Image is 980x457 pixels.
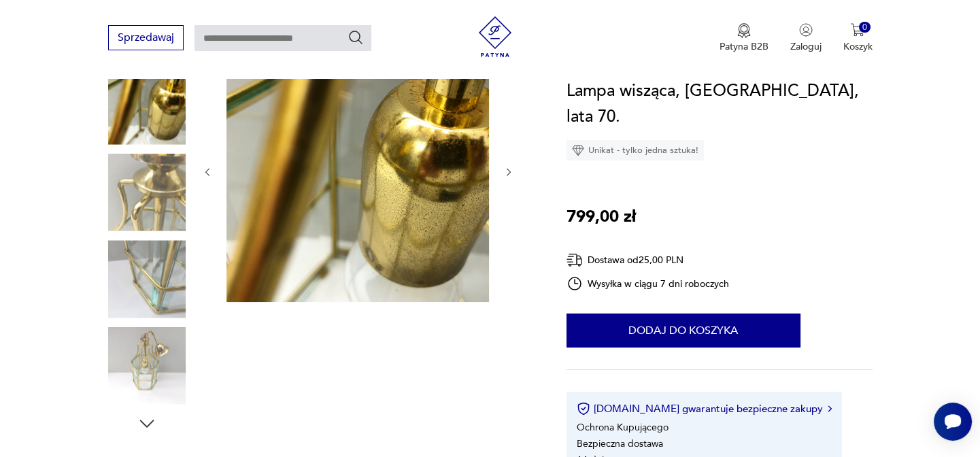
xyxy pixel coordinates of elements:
button: Zaloguj [790,23,822,53]
p: 799,00 zł [567,204,636,230]
h1: Lampa wisząca, [GEOGRAPHIC_DATA], lata 70. [567,78,873,130]
img: Ikona strzałki w prawo [828,405,832,412]
li: Bezpieczna dostawa [577,437,663,450]
button: [DOMAIN_NAME] gwarantuje bezpieczne zakupy [577,402,832,416]
img: Patyna - sklep z meblami i dekoracjami vintage [475,16,516,57]
p: Koszyk [843,40,873,53]
a: Ikona medaluPatyna B2B [720,23,768,53]
img: Ikona medalu [737,23,751,38]
p: Zaloguj [790,40,822,53]
img: Ikonka użytkownika [799,23,813,37]
button: 0Koszyk [843,23,873,53]
div: Unikat - tylko jedna sztuka! [567,140,704,160]
li: Ochrona Kupującego [577,421,669,434]
iframe: Smartsupp widget button [934,403,972,441]
img: Ikona diamentu [572,144,584,156]
img: Zdjęcie produktu Lampa wisząca, Niemcy, lata 70. [108,327,186,405]
img: Ikona dostawy [567,252,583,269]
div: Dostawa od 25,00 PLN [567,252,730,269]
img: Ikona koszyka [851,23,864,37]
p: Patyna B2B [720,40,768,53]
div: Wysyłka w ciągu 7 dni roboczych [567,275,730,292]
img: Zdjęcie produktu Lampa wisząca, Niemcy, lata 70. [108,67,186,144]
a: Sprzedawaj [108,34,184,44]
button: Dodaj do koszyka [567,314,800,348]
button: Patyna B2B [720,23,768,53]
img: Zdjęcie produktu Lampa wisząca, Niemcy, lata 70. [108,154,186,231]
img: Ikona certyfikatu [577,402,590,416]
div: 0 [859,22,871,33]
button: Szukaj [348,29,364,46]
button: Sprzedawaj [108,25,184,50]
img: Zdjęcie produktu Lampa wisząca, Niemcy, lata 70. [108,240,186,318]
img: Zdjęcie produktu Lampa wisząca, Niemcy, lata 70. [226,39,489,302]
